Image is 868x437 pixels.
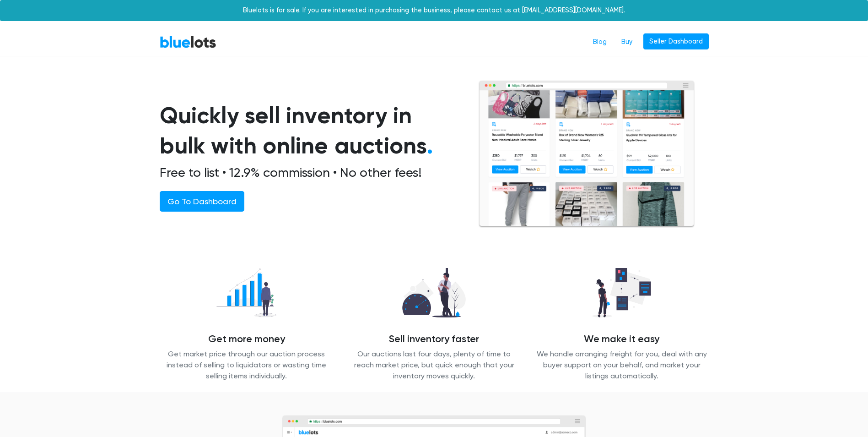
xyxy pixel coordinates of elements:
a: Go To Dashboard [160,191,244,212]
h4: Sell inventory faster [347,333,521,345]
a: Buy [614,33,640,51]
img: browserlots-effe8949e13f0ae0d7b59c7c387d2f9fb811154c3999f57e71a08a1b8b46c466.png [478,80,695,228]
h2: Free to list • 12.9% commission • No other fees! [160,165,456,180]
p: Get market price through our auction process instead of selling to liquidators or wasting time se... [160,349,334,382]
img: recover_more-49f15717009a7689fa30a53869d6e2571c06f7df1acb54a68b0676dd95821868.png [209,263,284,322]
span: . [427,132,433,159]
img: we_manage-77d26b14627abc54d025a00e9d5ddefd645ea4957b3cc0d2b85b0966dac19dae.png [585,263,658,322]
h4: We make it easy [535,333,709,345]
h1: Quickly sell inventory in bulk with online auctions [160,100,456,161]
p: Our auctions last four days, plenty of time to reach market price, but quick enough that your inv... [347,349,521,382]
img: sell_faster-bd2504629311caa3513348c509a54ef7601065d855a39eafb26c6393f8aa8a46.png [395,263,473,322]
a: BlueLots [160,35,216,49]
h4: Get more money [160,333,334,345]
a: Blog [586,33,614,51]
p: We handle arranging freight for you, deal with any buyer support on your behalf, and market your ... [535,349,709,382]
a: Seller Dashboard [643,33,709,50]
